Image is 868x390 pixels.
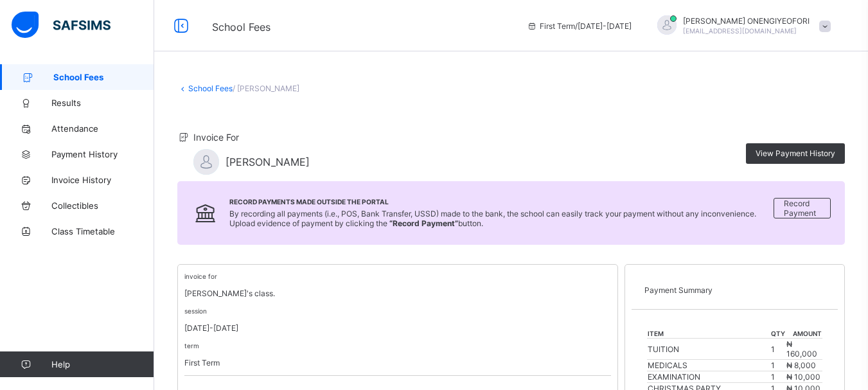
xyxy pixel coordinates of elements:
[389,218,458,228] b: “Record Payment”
[683,27,797,35] span: [EMAIL_ADDRESS][DOMAIN_NAME]
[188,84,233,93] a: School Fees
[527,21,632,31] span: session/term information
[786,339,817,359] span: ₦ 160,000
[770,329,786,339] th: qty
[229,198,774,206] span: Record Payments Made Outside the Portal
[786,329,822,339] th: amount
[51,226,154,236] span: Class Timetable
[756,148,835,158] span: View Payment History
[51,149,154,159] span: Payment History
[184,342,199,350] small: term
[184,288,611,298] p: [PERSON_NAME]'s class.
[229,209,756,228] span: By recording all payments (i.e., POS, Bank Transfer, USSD) made to the bank, the school can easil...
[786,372,820,382] span: ₦ 10,000
[770,339,786,360] td: 1
[51,98,154,108] span: Results
[51,359,154,369] span: Help
[184,323,611,333] p: [DATE]-[DATE]
[12,12,111,39] img: safsims
[683,16,810,26] span: [PERSON_NAME] ONENGIYEOFORI
[786,360,816,370] span: ₦ 8,000
[770,360,786,371] td: 1
[53,72,154,82] span: School Fees
[184,272,217,280] small: invoice for
[647,339,770,360] td: TUITION
[51,175,154,185] span: Invoice History
[51,200,154,211] span: Collectibles
[644,285,825,295] p: Payment Summary
[184,358,611,368] p: First Term
[647,360,770,371] td: MEDICALS
[770,371,786,383] td: 1
[233,84,299,93] span: / [PERSON_NAME]
[647,371,770,383] td: EXAMINATION
[784,199,820,218] span: Record Payment
[51,123,154,134] span: Attendance
[184,307,207,315] small: session
[212,21,270,33] span: School Fees
[226,155,310,168] span: [PERSON_NAME]
[644,15,837,37] div: GEORGEONENGIYEOFORI
[193,132,239,143] span: Invoice For
[647,329,770,339] th: item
